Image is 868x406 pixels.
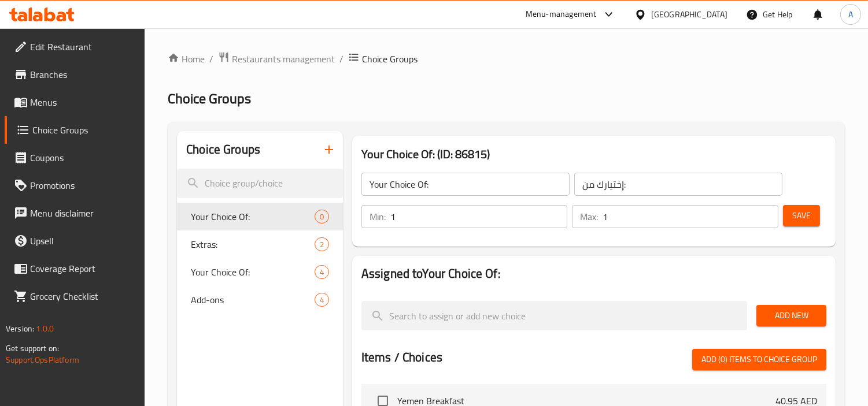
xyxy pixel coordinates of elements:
[6,352,79,367] a: Support.OpsPlatform
[30,206,136,220] span: Menu disclaimer
[315,265,329,279] div: Choices
[783,205,820,226] button: Save
[848,8,853,21] span: A
[191,237,315,251] span: Extras:
[168,85,251,111] span: Choice Groups
[5,144,145,172] a: Coupons
[5,199,145,227] a: Menu disclaimer
[6,321,34,336] span: Version:
[339,52,343,66] li: /
[5,61,145,88] a: Branches
[191,265,315,279] span: Your Choice Of:
[5,33,145,61] a: Edit Restaurant
[209,52,213,66] li: /
[5,282,145,310] a: Grocery Checklist
[30,151,136,165] span: Coupons
[6,341,59,356] span: Get support on:
[792,208,811,223] span: Save
[651,8,727,21] div: [GEOGRAPHIC_DATA]
[361,349,442,366] h2: Items / Choices
[177,169,343,198] input: search
[30,178,136,192] span: Promotions
[191,293,315,307] span: Add-ons
[692,349,826,370] button: Add (0) items to choice group
[315,293,329,307] div: Choices
[315,267,328,278] span: 4
[361,145,826,163] h3: Your Choice Of: (ID: 86815)
[168,51,845,66] nav: breadcrumb
[30,262,136,275] span: Coverage Report
[361,265,826,282] h2: Assigned to Your Choice Of:
[191,210,315,224] span: Your Choice Of:
[177,286,343,314] div: Add-ons4
[32,123,136,137] span: Choice Groups
[30,40,136,54] span: Edit Restaurant
[30,234,136,248] span: Upsell
[168,52,205,66] a: Home
[5,227,145,255] a: Upsell
[5,88,145,116] a: Menus
[315,237,329,251] div: Choices
[361,301,747,330] input: search
[5,172,145,199] a: Promotions
[177,258,343,286] div: Your Choice Of:4
[756,305,826,326] button: Add New
[315,210,329,224] div: Choices
[315,211,328,222] span: 0
[177,230,343,258] div: Extras:2
[5,255,145,282] a: Coverage Report
[177,203,343,230] div: Your Choice Of:0
[232,52,335,66] span: Restaurants management
[5,116,145,144] a: Choice Groups
[370,210,386,224] p: Min:
[315,239,328,250] span: 2
[701,352,817,367] span: Add (0) items to choice group
[766,308,817,323] span: Add New
[218,51,335,66] a: Restaurants management
[526,8,597,21] div: Menu-management
[30,68,136,81] span: Branches
[362,52,418,66] span: Choice Groups
[36,321,54,336] span: 1.0.0
[580,210,598,224] p: Max:
[30,95,136,109] span: Menus
[186,141,260,158] h2: Choice Groups
[30,289,136,303] span: Grocery Checklist
[315,295,328,306] span: 4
